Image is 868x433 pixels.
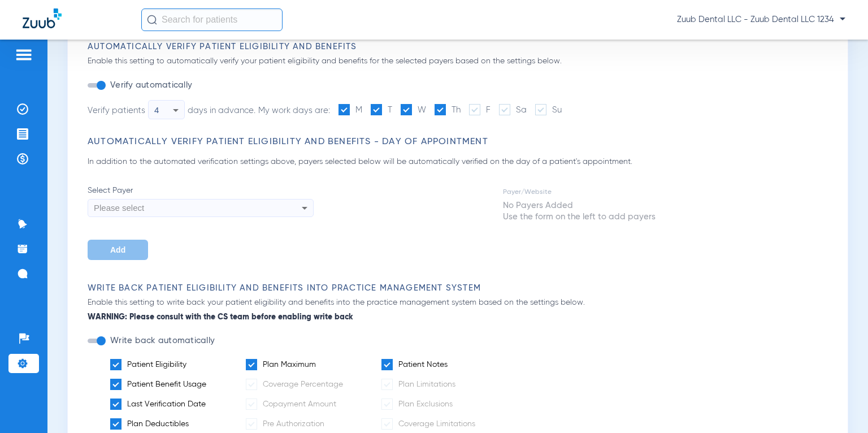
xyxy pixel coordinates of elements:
[435,104,461,116] label: Th
[88,283,834,294] h3: Write Back Patient Eligibility and Benefits Into Practice Management System
[258,106,330,115] span: My work days are:
[23,8,62,28] img: Zuub Logo
[677,14,845,25] span: Zuub Dental LLC - Zuub Dental LLC 1234
[141,8,283,31] input: Search for patients
[469,104,491,116] label: F
[88,240,148,260] button: Add
[15,48,33,62] img: hamburger-icon
[94,203,144,213] span: Please select
[127,400,206,408] span: Last Verification Date
[88,297,834,323] p: Enable this setting to write back your patient eligibility and benefits into the practice managem...
[398,361,448,369] span: Patient Notes
[88,136,834,148] h3: Automatically Verify Patient Eligibility and Benefits - Day of Appointment
[398,400,453,408] span: Plan Exclusions
[263,420,324,428] span: Pre Authorization
[147,15,157,25] img: Search Icon
[88,55,834,67] p: Enable this setting to automatically verify your patient eligibility and benefits for the selecte...
[88,156,834,168] p: In addition to the automated verification settings above, payers selected below will be automatic...
[127,420,189,428] span: Plan Deductibles
[401,104,426,116] label: W
[338,104,362,116] label: M
[398,420,475,428] span: Coverage Limitations
[127,380,206,388] span: Patient Benefit Usage
[502,186,656,198] td: Payer/Website
[88,100,255,119] div: Verify patients days in advance.
[535,104,562,116] label: Su
[110,245,125,254] span: Add
[263,400,336,408] span: Copayment Amount
[88,185,314,196] span: Select Payer
[88,41,834,53] h3: Automatically Verify Patient Eligibility and Benefits
[88,311,834,323] b: WARNING: Please consult with the CS team before enabling write back
[127,361,186,369] span: Patient Eligibility
[154,105,159,115] span: 4
[263,380,343,388] span: Coverage Percentage
[502,200,656,223] td: No Payers Added Use the form on the left to add payers
[108,335,215,347] label: Write back automatically
[398,380,455,388] span: Plan Limitations
[499,104,527,116] label: Sa
[108,80,192,91] label: Verify automatically
[371,104,392,116] label: T
[263,361,316,369] span: Plan Maximum
[811,379,868,433] iframe: Chat Widget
